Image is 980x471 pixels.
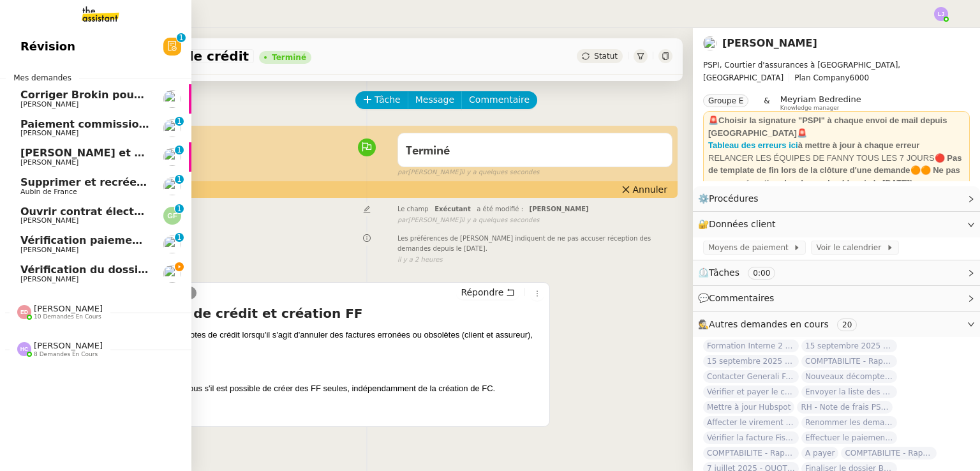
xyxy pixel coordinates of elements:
[177,146,182,157] p: 1
[179,33,184,45] p: 1
[415,93,454,107] span: Message
[708,241,793,254] span: Moyens de paiement
[456,285,519,299] button: Répondre
[703,36,717,50] img: users%2Fa6PbEmLwvGXylUqKytRPpDpAx153%2Favatar%2Ffanny.png
[67,329,544,354] p: Nous souhaiterions réaliser des notes de crédit lorsqu'il s'agit d'annuler des factures erronées ...
[708,116,947,138] strong: 🚨Choisir la signature "PSPI" à chaque envoi de mail depuis [GEOGRAPHIC_DATA]🚨
[698,267,786,278] span: ⏲️
[816,241,886,254] span: Voir le calendrier
[780,94,861,104] span: Meyriam Bedredine
[594,52,618,61] span: Statut
[20,246,78,254] span: [PERSON_NAME]
[177,175,182,186] p: 1
[175,117,184,126] nz-badge-sup: 1
[20,100,78,108] span: [PERSON_NAME]
[477,206,523,213] span: a été modifié :
[177,233,182,244] p: 1
[801,416,897,429] span: Renommer les demandes selon les codes clients
[698,319,862,329] span: 🕵️
[163,235,181,253] img: users%2FNmPW3RcGagVdwlUj0SIRjiM8zA23%2Favatar%2Fb3e8f68e-88d8-429d-a2bd-00fb6f2d12db
[397,206,429,213] span: Le champ
[34,304,103,313] span: [PERSON_NAME]
[175,175,184,184] nz-badge-sup: 1
[703,355,799,368] span: 15 septembre 2025 - QUOTIDIEN - OPAL - Gestion de la boîte mail OPAL
[397,167,540,178] small: [PERSON_NAME]
[764,94,769,111] span: &
[798,140,920,150] strong: à mettre à jour à chaque erreur
[708,153,961,188] strong: 🔴 Pas de template de fin lors de la clôture d'une demande🟠🟠 Ne pas accuser réception des demandes...
[633,183,667,196] span: Annuler
[163,90,181,108] img: users%2F0zQGGmvZECeMseaPawnreYAQQyS2%2Favatar%2Feddadf8a-b06f-4db9-91c4-adeed775bb0f
[703,431,799,444] span: Vérifier la facture Fiscal et Facile
[794,73,849,82] span: Plan Company
[20,234,322,246] span: Vérification paiements WYCC et MS [PERSON_NAME]
[375,93,401,107] span: Tâche
[801,447,838,460] span: A payer
[20,118,244,130] span: Paiement commission [PERSON_NAME]
[434,206,471,213] span: Exécutant
[801,340,897,352] span: 15 septembre 2025 - QUOTIDIEN Gestion boite mail Accounting
[703,416,799,429] span: Affecter le virement en attente
[177,204,182,216] p: 1
[20,158,78,167] span: [PERSON_NAME]
[34,351,98,358] span: 8 demandes en cours
[461,215,540,226] span: il y a quelques secondes
[693,286,980,311] div: 💬Commentaires
[272,54,306,61] div: Terminé
[703,340,799,352] span: Formation Interne 2 - [PERSON_NAME]
[801,385,897,398] span: Envoyer la liste des clients et assureurs
[698,293,780,303] span: 💬
[850,73,870,82] span: 6000
[177,33,186,42] nz-badge-sup: 1
[397,167,408,178] span: par
[355,91,408,109] button: Tâche
[67,304,544,322] h4: Acceptée : Notes de crédit et création FF
[175,233,184,242] nz-badge-sup: 1
[461,286,503,299] span: Répondre
[693,260,980,285] div: ⏲️Tâches 0:00
[406,146,450,157] span: Terminé
[780,94,861,111] app-user-label: Knowledge manager
[17,342,31,356] img: svg
[461,167,540,178] span: il y a quelques secondes
[20,129,78,137] span: [PERSON_NAME]
[34,341,103,350] span: [PERSON_NAME]
[693,212,980,237] div: 🔐Données client
[163,119,181,137] img: users%2FWH1OB8fxGAgLOjAz1TtlPPgOcGL2%2Favatar%2F32e28291-4026-4208-b892-04f74488d877
[708,152,965,190] div: RELANCER LES ÉQUIPES DE FANNY TOUS LES 7 JOURS
[708,140,798,150] a: Tableau des erreurs ici
[397,255,443,265] span: il y a 2 heures
[20,216,78,225] span: [PERSON_NAME]
[693,312,980,337] div: 🕵️Autres demandes en cours 20
[461,91,537,109] button: Commentaire
[163,265,181,283] img: users%2FxgWPCdJhSBeE5T1N2ZiossozSlm1%2Favatar%2F5b22230b-e380-461f-81e9-808a3aa6de32
[616,183,672,197] button: Annuler
[163,207,181,225] img: svg
[20,37,75,56] span: Révision
[34,313,101,320] span: 10 demandes en cours
[17,305,31,319] img: svg
[801,370,897,383] span: Nouveaux décomptes de commissions
[20,275,78,283] span: [PERSON_NAME]
[698,191,764,206] span: ⚙️
[801,431,897,444] span: Effectuer le paiement des primes [PERSON_NAME]
[709,293,774,303] span: Commentaires
[397,215,540,226] small: [PERSON_NAME]
[693,186,980,211] div: ⚙️Procédures
[175,146,184,154] nz-badge-sup: 1
[748,267,775,280] nz-tag: 0:00
[177,117,182,128] p: 1
[703,447,799,460] span: COMPTABILITE - Rapprochement bancaire - 28 août 2025
[709,267,739,278] span: Tâches
[703,370,799,383] span: Contacter Generali France pour demande AU094424
[20,264,264,276] span: Vérification du dossier A TRAITER - [DATE]
[67,382,544,395] p: J'aimerais par ailleurs voir avec vous s'il est possible de créer des FF seules, indépendamment d...
[703,61,900,82] span: PSPI, Courtier d'assurances à [GEOGRAPHIC_DATA], [GEOGRAPHIC_DATA]
[408,91,462,109] button: Message
[780,105,840,112] span: Knowledge manager
[6,71,79,84] span: Mes demandes
[20,176,262,188] span: Supprimer et recréer la facture Steelhead
[703,94,748,107] nz-tag: Groupe E
[163,177,181,195] img: users%2FSclkIUIAuBOhhDrbgjtrSikBoD03%2Favatar%2F48cbc63d-a03d-4817-b5bf-7f7aeed5f2a9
